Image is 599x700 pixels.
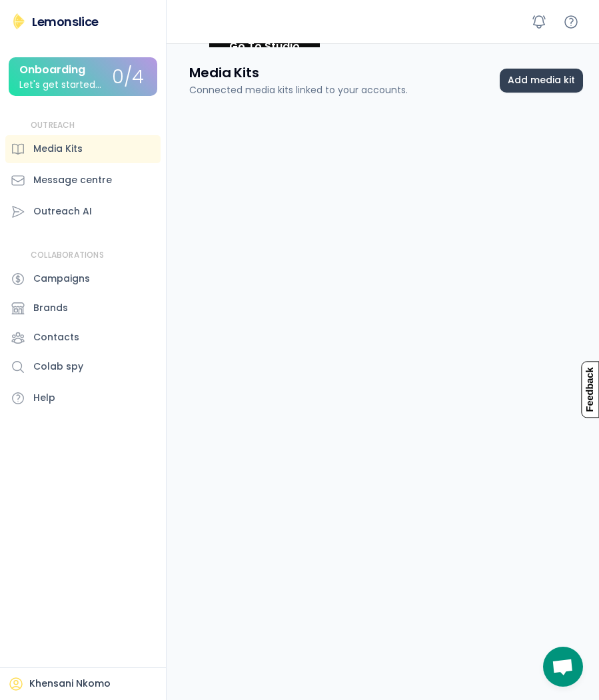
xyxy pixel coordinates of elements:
[33,391,55,405] div: Help
[31,120,75,131] div: OUTREACH
[543,647,583,687] div: Open chat
[32,13,99,30] div: Lemonslice
[11,13,27,29] img: Lemonslice
[29,677,111,691] div: Khensani Nkomo
[33,142,83,156] div: Media Kits
[112,67,144,88] div: 0/4
[33,204,92,218] div: Outreach AI
[33,330,79,344] div: Contacts
[33,360,83,374] div: Colab spy
[33,272,90,286] div: Campaigns
[189,63,259,82] h3: Media Kits
[33,301,68,315] div: Brands
[19,64,85,76] div: Onboarding
[31,250,104,261] div: COLLABORATIONS
[500,69,583,93] button: Add media kit
[189,83,408,97] div: Connected media kits linked to your accounts.
[19,80,101,90] div: Let's get started...
[33,173,112,187] div: Message centre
